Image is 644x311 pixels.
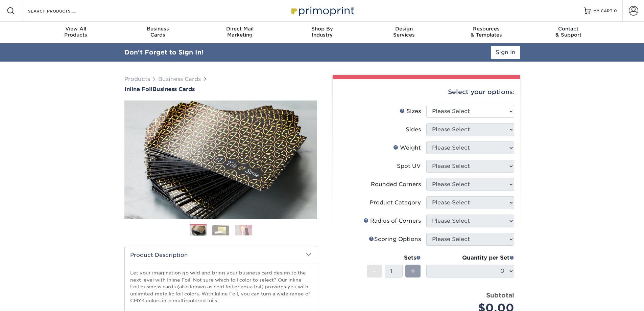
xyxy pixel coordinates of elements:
[369,235,421,243] div: Scoring Options
[370,199,421,207] div: Product Category
[445,26,527,38] div: & Templates
[235,225,252,235] img: Business Cards 03
[363,26,445,38] div: Services
[124,86,152,92] span: Inline Foil
[199,22,281,43] a: Direct MailMarketing
[426,254,514,262] div: Quantity per Set
[400,107,421,115] div: Sizes
[371,180,421,188] div: Rounded Corners
[124,86,317,92] h1: Business Cards
[288,3,356,18] img: Primoprint
[124,86,317,92] a: Inline FoilBusiness Cards
[527,26,610,32] span: Contact
[486,291,514,299] strong: Subtotal
[199,26,281,38] div: Marketing
[593,8,613,14] span: MY CART
[281,22,363,43] a: Shop ByIndustry
[363,217,421,225] div: Radius of Corners
[281,26,363,38] div: Industry
[190,222,207,239] img: Business Cards 01
[373,266,376,276] span: -
[281,26,363,32] span: Shop By
[199,26,281,32] span: Direct Mail
[614,8,617,13] span: 0
[158,76,201,82] a: Business Cards
[527,22,610,43] a: Contact& Support
[35,22,117,43] a: View AllProducts
[491,46,520,59] a: Sign In
[363,26,445,32] span: Design
[124,63,317,256] img: Inline Foil 01
[35,26,117,38] div: Products
[124,48,204,57] div: Don't Forget to Sign In!
[338,79,515,105] div: Select your options:
[411,266,415,276] span: +
[117,22,199,43] a: BusinessCards
[117,26,199,32] span: Business
[393,144,421,152] div: Weight
[445,26,527,32] span: Resources
[397,162,421,170] div: Spot UV
[124,76,150,82] a: Products
[363,22,445,43] a: DesignServices
[367,254,421,262] div: Sets
[527,26,610,38] div: & Support
[212,225,229,235] img: Business Cards 02
[27,7,93,15] input: SEARCH PRODUCTS.....
[117,26,199,38] div: Cards
[35,26,117,32] span: View All
[445,22,527,43] a: Resources& Templates
[406,126,421,134] div: Sides
[125,246,317,264] h2: Product Description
